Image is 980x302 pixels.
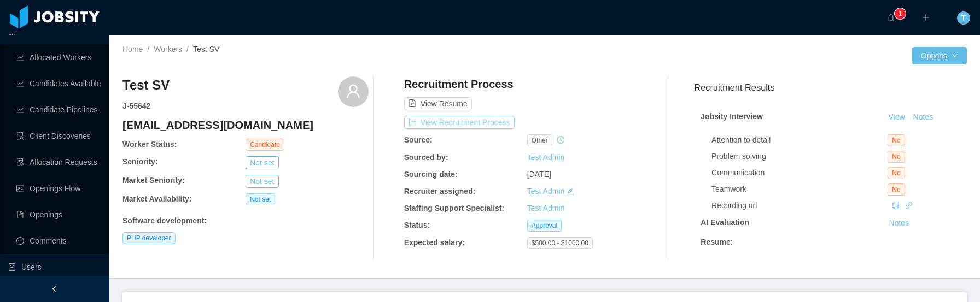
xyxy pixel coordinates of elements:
span: No [888,167,905,179]
strong: J- 55642 [122,102,150,110]
button: Notes [885,217,914,230]
b: Market Availability: [122,194,192,203]
span: $500.00 - $1000.00 [527,237,593,249]
b: Expected salary: [404,238,465,247]
h4: [EMAIL_ADDRESS][DOMAIN_NAME] [122,117,369,133]
i: icon: user [346,84,361,99]
div: Problem solving [711,151,888,162]
span: Test SV [193,45,219,54]
a: icon: file-textOpenings [16,204,101,226]
b: Sourced by: [404,153,448,162]
h3: Test SV [122,76,170,94]
i: icon: plus [922,14,930,21]
a: Workers [154,45,182,54]
a: icon: messageComments [16,230,101,252]
button: Optionsicon: down [912,47,967,64]
strong: AI Evaluation [701,218,749,227]
b: Staffing Support Specialist: [404,204,505,212]
button: Not set [246,156,278,169]
i: icon: copy [892,202,900,209]
button: Not set [246,175,278,188]
div: Recording url [711,200,888,211]
span: other [527,134,552,146]
button: icon: exportView Recruitment Process [404,116,515,129]
a: icon: line-chartAllocated Workers [16,46,101,68]
b: Worker Status: [122,140,177,149]
span: / [147,45,149,54]
b: Source: [404,135,433,144]
span: Allocation [21,27,55,35]
button: Notes [909,111,938,124]
a: icon: robotUsers [8,256,101,278]
i: icon: history [557,136,564,144]
b: Software development : [122,216,207,225]
p: 1 [899,8,902,19]
a: View [885,112,909,121]
h3: Recruitment Results [694,81,967,94]
span: Candidate [246,139,284,151]
span: No [888,183,905,196]
strong: Jobsity Interview [701,112,763,121]
b: Sourcing date: [404,170,458,179]
div: Teamwork [711,183,888,195]
a: icon: exportView Recruitment Process [404,118,515,127]
a: Test Admin [527,187,564,196]
a: icon: file-textView Resume [404,99,472,108]
div: Communication [711,167,888,179]
span: No [888,151,905,163]
i: icon: edit [567,187,574,195]
span: [DATE] [527,170,551,179]
a: icon: idcardOpenings Flow [16,177,101,199]
a: icon: line-chartCandidate Pipelines [16,99,101,121]
i: icon: bell [887,14,895,21]
button: icon: file-textView Resume [404,97,472,110]
a: Test Admin [527,204,564,212]
b: Recruiter assigned: [404,187,476,196]
span: Approval [527,220,562,232]
a: icon: line-chartCandidates Available [16,73,101,94]
span: Not set [246,193,275,205]
i: icon: link [905,202,913,209]
span: PHP developer [122,232,176,244]
div: Attention to detail [711,134,888,146]
a: icon: file-searchClient Discoveries [16,125,101,147]
a: icon: file-doneAllocation Requests [16,151,101,173]
b: Market Seniority: [122,176,185,185]
b: Seniority: [122,157,158,166]
strong: Resume : [701,238,733,246]
b: Status: [404,221,430,229]
span: T [961,11,966,25]
a: Test Admin [527,153,564,162]
span: / [186,45,189,54]
a: Home [122,45,143,54]
span: No [888,134,905,146]
div: Copy [892,200,900,211]
a: icon: link [905,201,913,210]
sup: 1 [895,8,906,19]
